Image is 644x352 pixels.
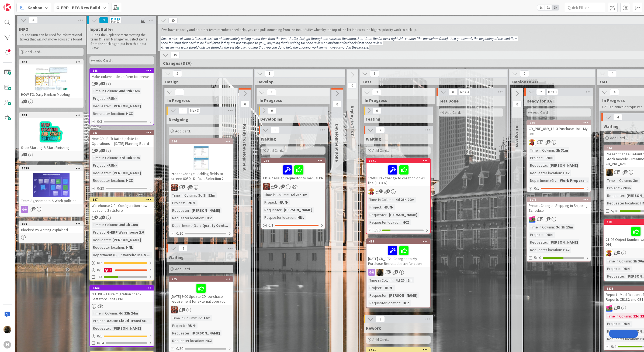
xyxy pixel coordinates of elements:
[394,197,416,203] div: 4d 23h 20m
[94,216,98,219] span: 5
[169,282,233,305] div: [DATE] 9:00 Update CD- purchase requirement for external operation
[527,197,591,202] div: 1173
[267,148,285,153] span: Add Card...
[393,197,394,203] span: :
[19,144,83,151] div: Stop Starting & Start Finishing
[289,192,309,198] div: 4d 23h 1m
[97,186,104,191] span: 0/29
[617,306,620,309] span: 5
[263,199,276,205] div: Project
[529,232,542,238] div: Project
[190,207,221,213] div: [PERSON_NAME]
[632,177,640,183] div: 3m
[555,224,574,230] div: 3d 2h 15m
[606,193,624,199] div: Requester
[125,111,134,117] div: HCZ
[19,60,83,98] div: 890HOW TO: Daily Kanban Meeting
[56,5,100,10] b: G-ERP - BFG New Build
[606,185,619,191] div: Project
[372,148,390,153] span: Add Card...
[90,130,154,147] div: 981New CD - Bulk Date Update for Operations in [DATE] Planning Board
[529,139,536,146] img: LC
[373,227,380,233] span: 6/30
[366,158,430,186] div: 137119-08 FIX - Change to creation of WIP line (CD 097)
[110,170,111,176] span: :
[529,239,547,245] div: Requester
[295,214,296,220] span: :
[92,155,117,161] div: Time in Column
[19,165,84,217] a: 1339Team Agreements & Work policies
[19,166,83,204] div: 1339Team Agreements & Work policies
[610,135,627,140] span: Add Card...
[268,223,273,228] span: 0 / 1
[92,162,105,168] div: Project
[366,238,431,308] a: 488[DATE] CD_172 - Changes to My Purchase Request batch functionNDTime in Column:4d 20h 5mProject...
[548,162,579,168] div: [PERSON_NAME]
[97,119,102,124] span: 0/3
[24,153,27,156] span: 1
[90,68,154,80] div: 648Make column title uniform for preset
[171,223,200,228] div: Department (G-ERP)
[92,286,154,290] div: 1444
[620,266,632,272] div: -RUN-
[401,300,411,306] div: HCZ
[22,166,83,170] div: 1339
[92,95,105,101] div: Project
[105,95,106,101] span: :
[96,58,113,63] span: Add Card...
[90,286,154,291] div: 1444
[97,267,102,273] span: 0 / 1
[122,252,152,258] div: Warehouse & ...
[32,207,36,210] span: 2
[19,59,84,108] a: 890HOW TO: Daily Kanban Meeting
[366,239,430,267] div: 488[DATE] CD_172 - Changes to My Purchase Request batch function
[527,120,591,137] div: 624CD_PRE_089_1213 Purchase List - My line
[171,207,189,213] div: Requester
[261,158,325,163] div: 239
[204,215,213,221] div: HCZ
[611,208,618,214] span: 5/10
[368,277,393,283] div: Time in Column
[92,198,154,201] div: 887
[565,3,605,12] input: Quick Filter...
[118,222,139,228] div: 40d 1h 18m
[92,103,110,109] div: Requester
[124,111,125,117] span: :
[542,232,543,238] span: :
[169,139,233,182] div: 674Preset Change - Adding fields to screen 0050 - Default Selection 2
[172,277,233,281] div: 785
[394,277,414,283] div: 4d 20h 5m
[288,192,289,198] span: :
[296,214,306,220] div: HNL
[92,177,124,183] div: Requester location
[25,49,43,54] span: Add Card...
[386,189,390,193] span: 1
[169,139,233,144] div: 674
[102,216,105,219] span: 2
[92,69,154,73] div: 648
[171,184,178,191] img: JK
[379,189,383,193] span: 3
[393,277,394,283] span: :
[547,239,548,245] span: :
[542,155,543,161] span: :
[368,285,381,291] div: Project
[606,200,638,206] div: Requester location
[106,95,118,101] div: -RUN-
[19,197,83,204] div: Team Agreements & Work policies
[368,219,400,225] div: Requester location
[90,135,154,147] div: New CD - Bulk Date Update for Operations in [DATE] Planning Board
[606,273,624,279] div: Requester
[561,247,562,253] span: :
[395,270,398,274] span: 1
[554,147,555,153] span: :
[117,155,118,161] span: :
[529,198,591,201] div: 1173
[366,269,430,276] div: ND
[261,158,325,182] div: 239CD167 Assign requestor to manual PR
[189,207,190,213] span: :
[118,155,141,161] div: 27d 18h 33m
[401,219,411,225] div: HCZ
